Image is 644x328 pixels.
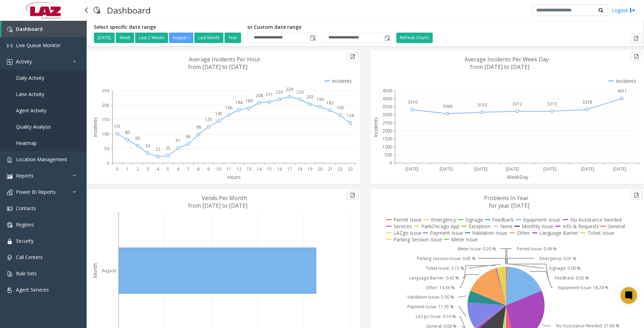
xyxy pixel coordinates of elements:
[166,145,170,151] text: 25
[216,166,221,172] text: 10
[16,156,67,163] span: Location Management
[407,99,417,105] text: 3316
[382,112,392,118] text: 3000
[16,254,43,260] span: Call Centers
[194,33,223,43] button: Last Month
[582,99,592,105] text: 3328
[94,2,100,19] img: pageIcon
[116,33,134,43] button: Week
[407,304,454,310] text: Payment Issue: 11.35 %
[116,166,118,172] text: 0
[382,104,392,110] text: 3500
[318,166,323,172] text: 20
[102,116,109,122] text: 150
[347,52,359,61] button: Export to pdf
[425,285,455,291] text: Other: 14.36 %
[16,58,32,65] span: Activity
[16,189,56,195] span: Power BI Reports
[7,173,12,179] img: 'icon'
[277,166,282,172] text: 16
[512,101,522,107] text: 3212
[316,96,324,102] text: 194
[188,63,247,71] text: from [DATE] to [DATE]
[186,133,191,139] text: 66
[16,75,44,81] span: Daily Activity
[276,89,283,95] text: 220
[266,92,273,97] text: 211
[7,287,12,293] img: 'icon'
[382,144,392,150] text: 1000
[114,123,121,129] text: 101
[135,135,140,141] text: 60
[555,275,589,281] text: Feedback: 0.02 %
[484,194,529,202] text: Problems In Year
[630,52,642,61] button: Export to pdf
[16,286,49,293] span: Agent Services
[382,136,392,142] text: 1500
[235,100,243,105] text: 184
[267,166,272,172] text: 15
[16,238,34,244] span: Security
[547,101,557,107] text: 3213
[416,314,456,320] text: LAZgo Issue: 0.16 %
[247,24,391,30] h5: or Custom date range
[347,191,359,200] button: Export to pdf
[558,285,609,291] text: Equipment Issue: 18.29 %
[297,166,302,172] text: 18
[7,190,12,195] img: 'icon'
[337,105,344,111] text: 165
[407,294,454,300] text: Validation Issue: 5.00 %
[92,263,98,278] text: Month
[16,205,36,212] span: Contacts
[287,166,292,172] text: 17
[245,98,253,104] text: 189
[135,33,168,43] button: Last 2 Weeks
[409,275,459,281] text: Language Barrier: 0.42 %
[338,166,343,172] text: 22
[237,166,241,172] text: 12
[16,91,44,97] span: Lane Activity
[372,117,379,137] text: Incidents
[7,43,12,49] img: 'icon'
[207,166,210,172] text: 9
[125,129,130,135] text: 80
[7,271,12,277] img: 'icon'
[169,33,193,43] button: August
[474,166,487,172] text: [DATE]
[630,34,642,43] button: Export to pdf
[16,26,43,32] span: Dashboard
[102,88,109,94] text: 250
[102,102,109,108] text: 200
[382,128,392,134] text: 2000
[416,256,475,261] text: Parking Session Issue: 0.05 %
[227,174,241,180] text: Hours
[226,166,231,172] text: 11
[328,166,333,172] text: 21
[224,33,241,43] button: Year
[286,86,293,92] text: 229
[247,166,252,172] text: 13
[157,166,159,172] text: 4
[383,33,391,43] span: Toggle popup
[306,94,314,100] text: 203
[177,166,179,172] text: 6
[16,270,37,277] span: Rule Sets
[188,202,247,209] text: from [DATE] to [DATE]
[442,103,452,109] text: 3066
[7,255,12,260] img: 'icon'
[176,138,180,144] text: 51
[506,166,519,172] text: [DATE]
[348,166,353,172] text: 23
[296,89,303,95] text: 220
[385,152,392,158] text: 500
[136,166,139,172] text: 2
[102,131,109,137] text: 100
[7,59,12,65] img: 'icon'
[309,33,316,43] span: Toggle popup
[7,222,12,228] img: 'icon'
[389,160,392,166] text: 0
[196,124,201,130] text: 98
[425,265,464,271] text: Ticket Issue: 3.72 %
[205,116,212,122] text: 125
[507,174,529,180] text: WeekDay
